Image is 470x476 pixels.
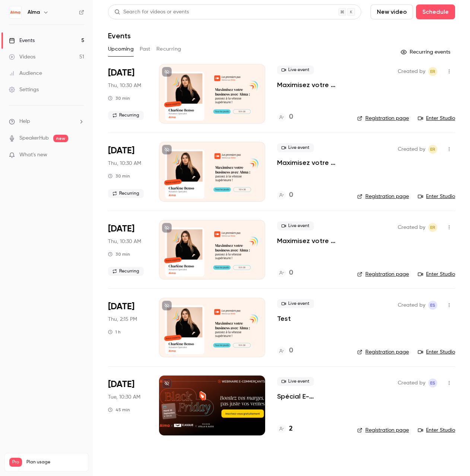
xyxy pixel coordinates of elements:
button: Schedule [416,4,455,19]
a: Enter Studio [418,115,455,122]
div: 45 min [108,407,130,413]
span: Created by [398,223,425,232]
h1: Events [108,31,131,40]
img: Alma [9,6,21,18]
span: Plan usage [26,459,84,465]
span: Thu, 10:30 AM [108,238,141,245]
span: [DATE] [108,223,134,235]
div: Search for videos or events [114,8,189,16]
h4: 0 [289,346,293,356]
span: Help [19,118,30,125]
span: Created by [398,67,425,76]
div: Events [9,37,35,44]
a: 2 [277,424,293,434]
a: Enter Studio [418,348,455,356]
span: Thu, 2:15 PM [108,316,137,323]
span: Created by [398,145,425,154]
div: 30 min [108,95,130,101]
button: Recurring events [397,46,455,58]
a: Enter Studio [418,193,455,200]
span: [DATE] [108,67,134,79]
span: new [53,135,68,142]
span: Created by [398,378,425,387]
a: SpeakerHub [19,134,49,142]
span: ES [430,378,435,387]
span: Created by [398,301,425,310]
span: Live event [277,299,314,308]
h6: Alma [28,9,40,16]
span: Evan SAIDI [428,301,437,310]
span: Pro [9,458,22,467]
span: Recurring [108,189,144,198]
div: Sep 18 Thu, 10:30 AM (Europe/Paris) [108,220,147,279]
span: Live event [277,221,314,230]
button: Past [140,43,150,55]
a: Registration page [357,271,409,278]
div: Sep 11 Thu, 10:30 AM (Europe/Paris) [108,142,147,201]
div: 30 min [108,173,130,179]
span: ER [430,223,435,232]
a: Registration page [357,427,409,434]
span: ES [430,301,435,310]
div: Sep 25 Thu, 2:15 PM (Europe/Paris) [108,298,147,357]
a: 0 [277,268,293,278]
span: Live event [277,377,314,386]
span: Evan SAIDI [428,378,437,387]
iframe: Noticeable Trigger [75,152,84,159]
span: Recurring [108,267,144,276]
h4: 2 [289,424,293,434]
a: Registration page [357,115,409,122]
span: [DATE] [108,301,134,313]
a: Enter Studio [418,427,455,434]
span: Thu, 10:30 AM [108,82,141,89]
span: Eric ROMER [428,67,437,76]
div: Videos [9,53,35,61]
div: Audience [9,70,42,77]
a: Spécial E-commerçants - Sortir de la guerre des prix et préserver vos marges pendant [DATE][DATE] [277,392,345,401]
span: [DATE] [108,145,134,157]
span: ER [430,145,435,154]
button: Recurring [156,43,181,55]
span: Eric ROMER [428,145,437,154]
span: Live event [277,143,314,152]
a: 0 [277,190,293,200]
a: 0 [277,346,293,356]
h4: 0 [289,112,293,122]
a: Enter Studio [418,271,455,278]
li: help-dropdown-opener [9,118,84,125]
span: What's new [19,151,47,159]
span: Thu, 10:30 AM [108,160,141,167]
span: Eric ROMER [428,223,437,232]
a: Maximisez votre business avec [PERSON_NAME] : passez à la vitesse supérieure ! [277,158,345,167]
button: New video [371,4,413,19]
div: 1 h [108,329,121,335]
div: Sep 4 Thu, 10:30 AM (Europe/Paris) [108,64,147,124]
a: Registration page [357,348,409,356]
div: Settings [9,86,39,93]
div: Sep 30 Tue, 10:30 AM (Europe/Paris) [108,376,147,435]
span: [DATE] [108,378,134,390]
span: Recurring [108,111,144,120]
h4: 0 [289,190,293,200]
span: ER [430,67,435,76]
a: 0 [277,112,293,122]
a: Maximisez votre business avec [PERSON_NAME] : passez à la vitesse supérieure ! [277,236,345,245]
a: Test [277,314,291,323]
a: Registration page [357,193,409,200]
h4: 0 [289,268,293,278]
div: 30 min [108,251,130,257]
button: Upcoming [108,43,134,55]
span: Tue, 10:30 AM [108,393,140,401]
a: Maximisez votre business avec [PERSON_NAME] : passez à la vitesse supérieure ! [277,80,345,89]
span: Live event [277,66,314,74]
